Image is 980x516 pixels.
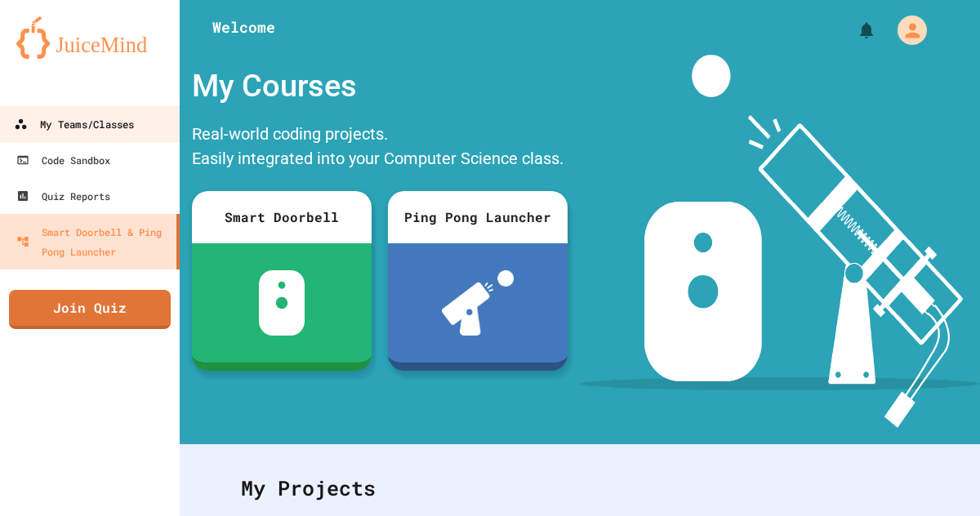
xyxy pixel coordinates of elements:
div: My Teams/Classes [14,114,134,135]
div: My Notifications [826,16,880,44]
img: sdb-white.svg [259,270,305,336]
div: Ping Pong Launcher [388,191,568,243]
a: Join Quiz [9,290,171,329]
div: Real-world coding projects. Easily integrated into your Computer Science class. [184,118,576,179]
div: Quiz Reports [16,186,110,206]
div: Smart Doorbell & Ping Pong Launcher [16,222,170,261]
div: Code Sandbox [16,150,110,170]
img: banner-image-my-projects.png [580,55,980,428]
div: Smart Doorbell [192,191,372,243]
img: ppl-with-ball.png [442,270,514,336]
div: My Account [880,11,931,49]
img: logo-orange.svg [16,16,163,59]
div: My Courses [184,55,576,118]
